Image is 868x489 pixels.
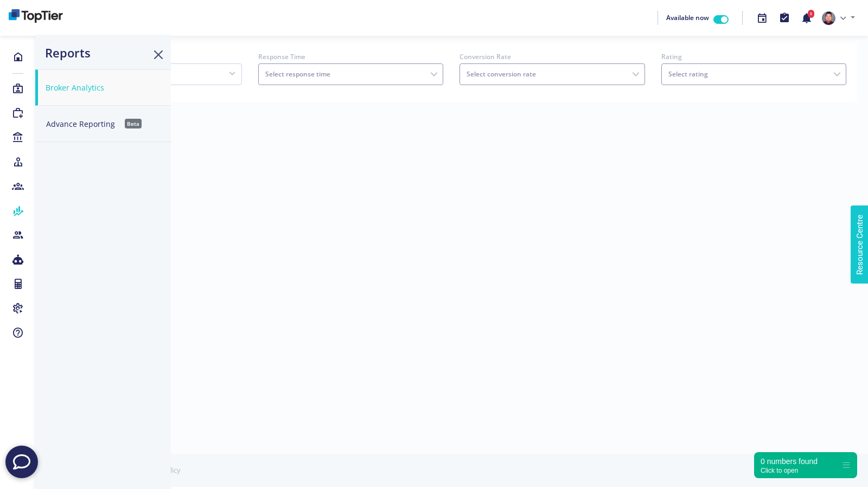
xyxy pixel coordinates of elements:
[666,13,709,22] span: Available now
[125,119,142,128] span: Beta
[822,11,835,25] img: e310ebdf-1855-410b-9d61-d1abdff0f2ad-637831748356285317.png
[9,9,63,23] img: bd260d39-06d4-48c8-91ce-4964555bf2e4-638900413960370303.png
[35,69,171,106] button: Broker Analytics
[35,106,171,142] button: Advance ReportingBeta
[45,46,91,60] h3: Reports
[9,3,69,16] span: Resource Centre
[795,7,818,30] button: 5
[808,10,814,18] span: 5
